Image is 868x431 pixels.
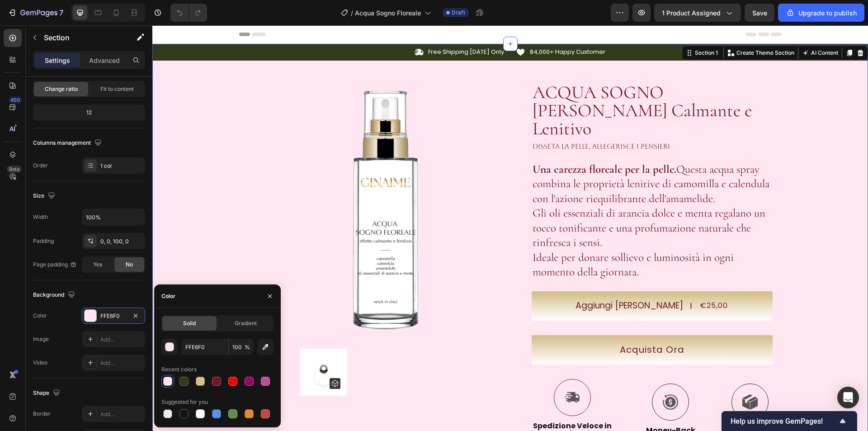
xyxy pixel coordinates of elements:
span: No [126,260,133,269]
div: 450 [9,96,22,104]
div: €25,00 [547,275,576,286]
div: Color [161,292,175,300]
span: Gradient [235,319,257,327]
span: Save [752,9,767,17]
p: Questa acqua spray combina le proprietà lenitive di camomilla e calendula con l'azione riequilibr... [380,137,619,254]
div: Page padding [33,260,77,269]
div: Video [33,359,47,367]
div: Undo/Redo [170,4,207,22]
div: 1 col [100,162,143,170]
h1: ACQUA SOGNO [PERSON_NAME] Calmante e Lenitivo [379,57,620,113]
span: Help us improve GemPages! [731,417,837,426]
div: Background [33,289,77,301]
p: Settings [45,56,70,65]
span: / [351,8,353,18]
div: Size [33,190,57,202]
div: Upgrade to publish [786,8,857,18]
div: Border [33,410,51,418]
div: Recent colors [161,365,197,374]
div: Width [33,213,48,221]
button: Show survey - Help us improve GemPages! [731,416,848,426]
div: Suggested for you [161,398,208,406]
span: 1 product assigned [662,8,721,18]
iframe: Design area [152,25,868,431]
span: Fit to content [100,85,134,93]
p: 7 [59,7,63,18]
span: Draft [452,9,465,17]
p: disseta la pelle, allegerisce i pensieri [380,117,619,126]
span: Acqua Sogno Floreale [355,8,421,18]
div: 0, 0, 100, 0 [100,237,143,246]
button: 7 [4,4,67,22]
div: Image [33,335,49,343]
div: Add... [100,359,143,367]
div: Add... [100,336,143,344]
p: Money-Back [494,401,543,410]
input: Eg: FFFFFF [181,339,228,355]
p: Create Theme Section [584,24,642,32]
p: Acquista Ora [467,318,532,331]
button: Save [745,4,774,22]
span: % [245,343,250,351]
p: Spedizione Veloce in 24/48h [380,396,460,415]
div: Columns management [33,137,104,149]
p: Advanced [89,56,120,65]
div: Beta [7,166,22,173]
span: Change ratio [45,85,78,93]
p: Reso Facile [576,401,619,410]
div: Section 1 [541,24,567,32]
span: Yes [93,260,102,269]
button: Aggiungi Al Carrello [379,266,620,295]
button: <p>Acquista Ora</p> [379,310,620,339]
div: 12 [35,106,143,119]
div: Aggiungi [PERSON_NAME] [423,275,531,286]
button: 1 product assigned [654,4,741,22]
span: Solid [183,319,196,327]
button: Upgrade to publish [778,4,864,22]
div: Color [33,312,47,320]
p: Section [44,32,118,43]
button: AI Content [648,22,688,33]
input: Auto [82,209,145,225]
div: FFE6F0 [100,312,127,320]
div: Shape [33,387,62,399]
strong: Una carezza floreale per la pelle. [380,137,524,151]
div: Order [33,161,48,170]
div: Padding [33,237,54,245]
div: Open Intercom Messenger [837,387,859,408]
div: Add... [100,410,143,418]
